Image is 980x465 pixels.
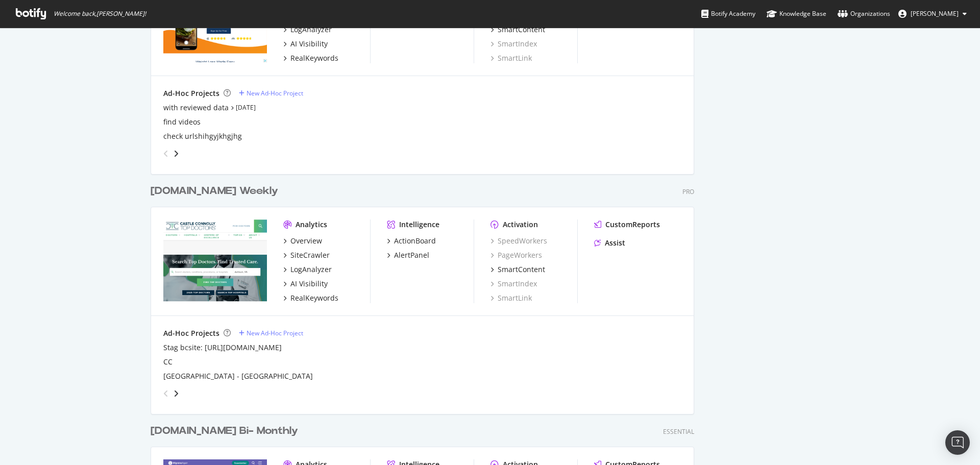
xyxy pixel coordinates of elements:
[290,236,322,246] div: Overview
[239,329,303,337] a: New Ad-Hoc Project
[491,264,545,275] a: SmartContent
[283,250,330,260] a: SiteCrawler
[491,25,545,35] a: SmartContent
[387,250,429,260] a: AlertPanel
[239,89,303,97] a: New Ad-Hoc Project
[605,238,625,248] div: Assist
[283,53,338,63] a: RealKeywords
[163,371,313,381] a: [GEOGRAPHIC_DATA] - [GEOGRAPHIC_DATA]
[151,184,282,199] a: [DOMAIN_NAME] Weekly
[682,187,694,196] div: Pro
[290,39,328,49] div: AI Visibility
[163,357,173,367] a: CC
[173,388,180,399] div: angle-right
[498,25,545,35] div: SmartContent
[290,293,338,303] div: RealKeywords
[911,9,959,18] span: Bill Elward
[173,149,180,159] div: angle-right
[491,236,547,246] a: SpeedWorkers
[159,145,173,162] div: angle-left
[394,236,436,246] div: ActionBoard
[163,103,229,113] a: with reviewed data
[283,39,328,49] a: AI Visibility
[236,103,256,112] a: [DATE]
[163,88,219,99] div: Ad-Hoc Projects
[163,219,267,302] img: castleconnolly.com
[151,184,278,199] div: [DOMAIN_NAME] Weekly
[491,293,532,303] a: SmartLink
[399,219,439,230] div: Intelligence
[163,342,282,353] a: Stag bcsite: [URL][DOMAIN_NAME]
[290,53,338,63] div: RealKeywords
[290,25,332,35] div: LogAnalyzer
[491,39,537,49] a: SmartIndex
[767,9,826,19] div: Knowledge Base
[290,264,332,275] div: LogAnalyzer
[498,264,545,275] div: SmartContent
[491,279,537,289] a: SmartIndex
[163,328,219,338] div: Ad-Hoc Projects
[945,430,970,455] div: Open Intercom Messenger
[283,264,332,275] a: LogAnalyzer
[594,219,660,230] a: CustomReports
[290,279,328,289] div: AI Visibility
[296,219,327,230] div: Analytics
[283,279,328,289] a: AI Visibility
[491,250,542,260] a: PageWorkers
[163,117,201,127] a: find videos
[701,9,755,19] div: Botify Academy
[503,219,538,230] div: Activation
[283,236,322,246] a: Overview
[290,250,330,260] div: SiteCrawler
[491,53,532,63] a: SmartLink
[159,385,173,402] div: angle-left
[247,329,303,337] div: New Ad-Hoc Project
[394,250,429,260] div: AlertPanel
[890,6,975,22] button: [PERSON_NAME]
[283,25,332,35] a: LogAnalyzer
[54,10,146,18] span: Welcome back, [PERSON_NAME] !
[605,219,660,230] div: CustomReports
[663,427,694,436] div: Essential
[838,9,890,19] div: Organizations
[151,424,302,438] a: [DOMAIN_NAME] Bi- Monthly
[594,238,625,248] a: Assist
[163,131,242,141] a: check urlshihgyjkhgjhg
[151,424,298,438] div: [DOMAIN_NAME] Bi- Monthly
[387,236,436,246] a: ActionBoard
[247,89,303,97] div: New Ad-Hoc Project
[283,293,338,303] a: RealKeywords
